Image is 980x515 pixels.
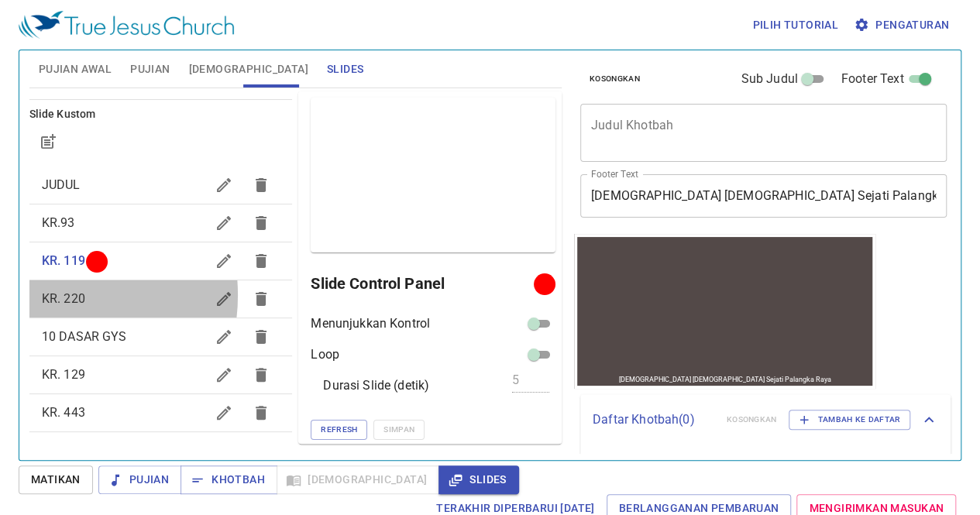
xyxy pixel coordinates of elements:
[19,465,93,494] button: Matikan
[29,167,293,204] div: JUDUL
[42,405,85,420] span: KR. 443
[130,60,170,79] span: Pujian
[29,280,293,318] div: KR. 220
[789,410,910,430] button: Tambah ke Daftar
[29,204,293,242] div: KR.93
[98,465,181,494] button: Pujian
[857,15,949,35] span: Pengaturan
[746,11,844,39] button: Pilih tutorial
[752,15,838,35] span: Pilih tutorial
[841,70,904,88] span: Footer Text
[593,410,714,429] p: Daftar Khotbah ( 0 )
[29,318,293,355] div: 10 DASAR GYS
[29,242,293,280] div: KR. 119
[19,11,234,39] img: True Jesus Church
[311,345,339,364] p: Loop
[42,215,75,230] span: KR.93
[42,329,127,344] span: 10 DASAR GYS
[321,423,357,437] span: Refresh
[42,291,85,306] span: KR. 220
[327,60,363,79] span: Slides
[741,70,797,88] span: Sub Judul
[42,253,85,268] span: KR. 119
[311,314,430,333] p: Menunjukkan Kontrol
[29,356,293,393] div: KR. 129
[799,413,900,427] span: Tambah ke Daftar
[580,70,649,88] button: Kosongkan
[193,470,265,489] span: Khotbah
[189,60,308,79] span: [DEMOGRAPHIC_DATA]
[311,420,367,440] button: Refresh
[29,394,293,431] div: KR. 443
[580,394,951,445] div: Daftar Khotbah(0)KosongkanTambah ke Daftar
[42,177,81,192] span: JUDUL
[29,106,293,123] h6: Slide Kustom
[181,465,277,494] button: Khotbah
[39,60,112,79] span: Pujian Awal
[438,465,518,494] button: Slides
[311,271,539,296] h6: Slide Control Panel
[31,470,81,489] span: Matikan
[42,367,85,382] span: KR. 129
[851,11,955,39] button: Pengaturan
[323,376,429,395] p: Durasi Slide (detik)
[590,72,640,86] span: Kosongkan
[451,470,506,489] span: Slides
[574,234,875,389] iframe: from-child
[111,470,169,489] span: Pujian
